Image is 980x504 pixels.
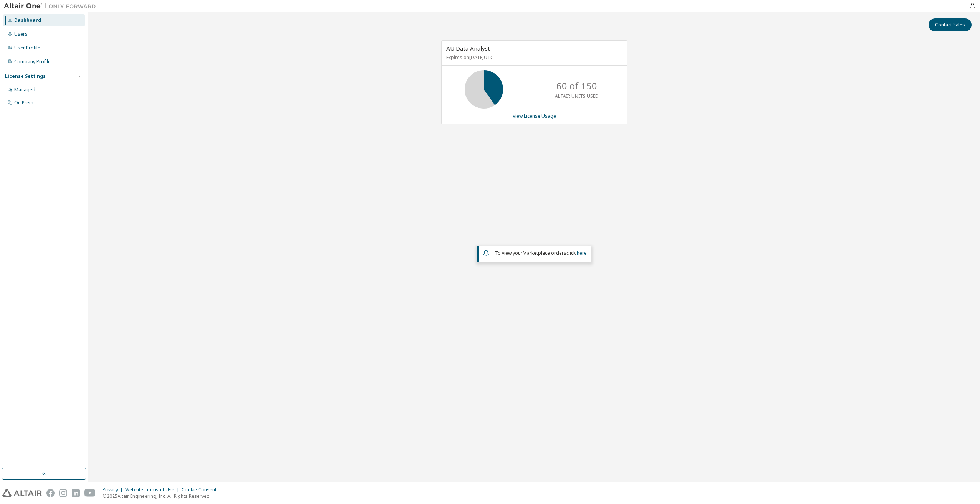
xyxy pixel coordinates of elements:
[84,489,96,497] img: youtube.svg
[556,79,597,92] p: 60 of 150
[182,487,221,493] div: Cookie Consent
[555,93,599,99] p: ALTAIR UNITS USED
[46,489,55,497] img: facebook.svg
[5,73,46,79] div: License Settings
[103,487,125,493] div: Privacy
[446,44,490,52] span: AU Data Analyst
[513,113,556,119] a: View License Usage
[929,18,972,31] button: Contact Sales
[59,489,67,497] img: instagram.svg
[4,2,100,10] img: Altair One
[523,250,566,256] em: Marketplace orders
[577,250,587,256] a: here
[446,54,621,61] p: Expires on [DATE] UTC
[14,45,40,51] div: User Profile
[2,489,42,497] img: altair_logo.svg
[495,250,587,256] span: To view your click
[14,17,41,23] div: Dashboard
[14,100,33,106] div: On Prem
[14,59,51,65] div: Company Profile
[125,487,182,493] div: Website Terms of Use
[14,31,28,37] div: Users
[14,87,35,93] div: Managed
[103,493,221,499] p: © 2025 Altair Engineering, Inc. All Rights Reserved.
[72,489,80,497] img: linkedin.svg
